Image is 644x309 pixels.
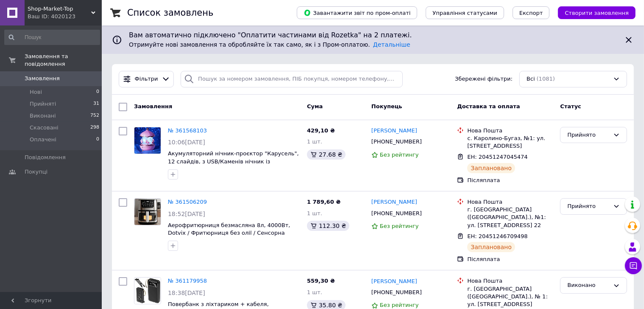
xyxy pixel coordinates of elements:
span: 0 [96,136,99,143]
span: 559,30 ₴ [307,278,335,284]
span: Скасовані [30,124,59,132]
span: 18:38[DATE] [168,289,205,296]
span: Shop-Market-Top [28,5,91,13]
span: Без рейтингу [380,223,419,229]
span: Доставка та оплата [457,103,520,110]
span: Управління статусами [432,10,497,16]
span: Замовлення [134,103,172,110]
span: 752 [90,112,99,120]
a: № 361506209 [168,199,207,205]
a: Фото товару [134,198,161,225]
div: г. [GEOGRAPHIC_DATA] ([GEOGRAPHIC_DATA].), №1: ул. [STREET_ADDRESS] 22 [467,206,553,229]
div: г. [GEOGRAPHIC_DATA] ([GEOGRAPHIC_DATA].), № 1: ул. [STREET_ADDRESS] [467,285,553,309]
input: Пошук [4,30,100,45]
div: [PHONE_NUMBER] [370,136,424,147]
button: Створити замовлення [558,6,636,19]
a: Акумуляторний нічник-проєктор "Карусель", 12 слайдів, з USB/Каменів нічник із проєкцією/Бузковий ... [168,150,299,172]
div: Нова Пошта [467,277,553,285]
a: [PERSON_NAME] [371,278,417,286]
span: 31 [93,100,99,108]
span: 1 789,60 ₴ [307,199,340,205]
span: Отримуйте нові замовлення та обробляйте їх так само, як і з Пром-оплатою. [129,41,410,48]
input: Пошук за номером замовлення, ПІБ покупця, номером телефону, Email, номером накладної [181,71,403,87]
span: Покупець [371,103,402,110]
a: № 361568103 [168,127,207,134]
span: 0 [96,88,99,96]
span: 18:52[DATE] [168,211,205,217]
span: Створити замовлення [565,10,629,16]
a: Аерофритюрниця безмасляна 8л, 4000Вт, Dotvix / Фритюрниця без олії / Сенсорна мультипіч / Аерогриль [168,222,290,244]
span: 1 шт. [307,138,322,145]
a: Створити замовлення [549,9,636,16]
div: Нова Пошта [467,127,553,135]
span: 10:06[DATE] [168,139,205,146]
span: 429,10 ₴ [307,127,335,134]
a: Детальніше [373,41,410,48]
div: Прийнято [567,131,610,140]
span: Замовлення та повідомлення [25,53,102,68]
span: Статус [560,103,581,110]
div: [PHONE_NUMBER] [370,208,424,219]
span: ЕН: 20451247045474 [467,154,527,160]
div: Нова Пошта [467,198,553,206]
button: Експорт [513,6,550,19]
span: Завантажити звіт по пром-оплаті [304,9,410,17]
img: Фото товару [134,278,161,304]
a: № 361179958 [168,278,207,284]
span: Нові [30,88,42,96]
div: Виконано [567,281,610,290]
a: Фото товару [134,127,161,154]
div: Післяплата [467,256,553,263]
div: Післяплата [467,177,553,184]
span: Оплачені [30,136,56,143]
div: Заплановано [467,163,515,173]
div: Ваш ID: 4020123 [28,13,102,20]
div: 27.68 ₴ [307,149,346,160]
span: Без рейтингу [380,152,419,158]
span: 1 шт. [307,289,322,295]
div: [PHONE_NUMBER] [370,287,424,298]
span: Прийняті [30,100,56,108]
span: Фільтри [135,75,158,83]
img: Фото товару [134,127,161,154]
span: Повідомлення [25,154,66,161]
span: Cума [307,103,323,110]
span: Вам автоматично підключено "Оплатити частинами від Rozetka" на 2 платежі. [129,31,617,40]
div: 112.30 ₴ [307,221,349,231]
span: Без рейтингу [380,302,419,308]
span: (1081) [537,76,555,82]
div: Заплановано [467,242,515,252]
span: 1 шт. [307,210,322,216]
span: Експорт [519,10,543,16]
span: ЕН: 20451246709498 [467,233,527,239]
span: Виконані [30,112,56,120]
button: Чат з покупцем [625,257,642,274]
span: 298 [90,124,99,132]
span: Замовлення [25,75,60,82]
div: с. Каролино-Бугаз, №1: ул. [STREET_ADDRESS] [467,135,553,150]
a: [PERSON_NAME] [371,198,417,206]
div: Прийнято [567,202,610,211]
button: Управління статусами [426,6,504,19]
a: [PERSON_NAME] [371,127,417,135]
img: Фото товару [134,199,161,225]
button: Завантажити звіт по пром-оплаті [297,6,417,19]
h1: Список замовлень [127,8,213,18]
span: Всі [527,75,535,83]
span: Покупці [25,168,47,176]
a: Фото товару [134,277,161,304]
span: Збережені фільтри: [455,75,513,83]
